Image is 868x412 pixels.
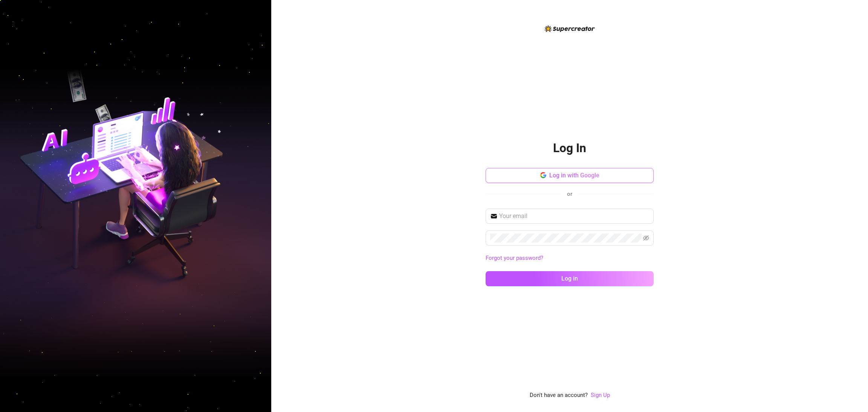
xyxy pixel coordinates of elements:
[561,275,578,282] span: Log in
[567,191,572,197] span: or
[591,392,610,398] a: Sign Up
[486,254,654,263] a: Forgot your password?
[530,391,588,400] span: Don't have an account?
[549,172,599,179] span: Log in with Google
[643,235,649,241] span: eye-invisible
[553,140,586,156] h2: Log In
[499,212,649,221] input: Your email
[545,25,595,32] img: logo-BBDzfeDw.svg
[486,255,543,261] a: Forgot your password?
[591,391,610,400] a: Sign Up
[486,168,654,183] button: Log in with Google
[486,271,654,286] button: Log in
